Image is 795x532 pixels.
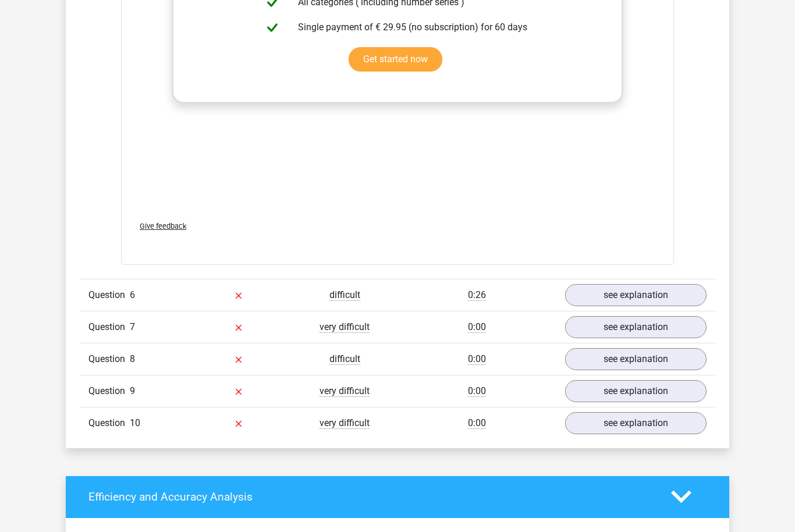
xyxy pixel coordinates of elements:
[130,322,135,333] span: 7
[130,418,140,429] span: 10
[88,491,654,504] h4: Efficiency and Accuracy Analysis
[320,322,370,334] span: very difficult
[565,349,707,371] a: see explanation
[565,381,707,403] a: see explanation
[130,386,135,397] span: 9
[329,290,360,302] span: difficult
[88,289,130,303] span: Question
[565,317,707,339] a: see explanation
[468,418,486,430] span: 0:00
[320,418,370,430] span: very difficult
[468,354,486,366] span: 0:00
[329,354,360,366] span: difficult
[320,386,370,398] span: very difficult
[140,222,186,231] span: Give feedback
[88,417,130,431] span: Question
[88,353,130,367] span: Question
[88,385,130,399] span: Question
[130,354,135,365] span: 8
[130,290,135,301] span: 6
[565,285,707,307] a: see explanation
[468,386,486,398] span: 0:00
[349,48,442,72] a: Get started now
[565,413,707,435] a: see explanation
[468,322,486,334] span: 0:00
[468,290,486,302] span: 0:26
[88,321,130,335] span: Question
